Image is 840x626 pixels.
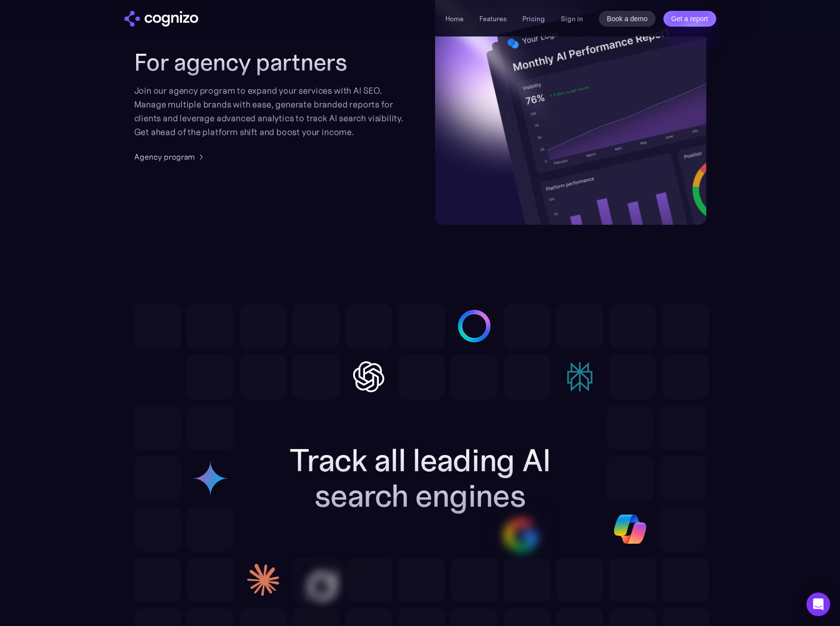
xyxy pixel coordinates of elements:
a: Get a report [663,11,716,27]
a: Book a demo [599,11,656,27]
h2: Track all leading AI search engines [251,443,589,514]
div: Agency program [134,151,195,163]
h2: For agency partners [134,48,405,76]
a: Home [445,14,464,23]
a: Sign in [561,13,583,25]
a: Pricing [522,14,545,23]
div: Join our agency program to expand your services with AI SEO. Manage multiple brands with ease, ge... [134,84,405,139]
img: cognizo logo [124,11,198,27]
a: Agency program [134,151,207,163]
a: Features [479,14,507,23]
a: home [124,11,198,27]
div: Open Intercom Messenger [806,592,830,616]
